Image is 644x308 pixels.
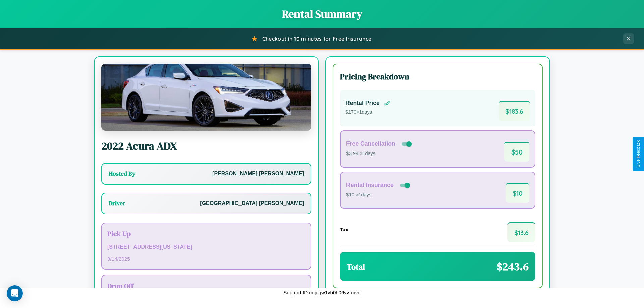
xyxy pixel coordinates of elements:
h3: Hosted By [109,170,135,178]
span: $ 243.6 [497,259,529,274]
span: $ 10 [506,183,529,203]
h3: Driver [109,199,125,207]
h3: Pricing Breakdown [340,71,535,82]
p: $ 170 × 1 days [345,108,390,117]
span: Checkout in 10 minutes for Free Insurance [262,35,371,42]
p: $3.99 × 1 days [346,149,413,158]
h1: Rental Summary [7,7,637,21]
h4: Rental Price [345,100,380,107]
h3: Total [347,261,365,272]
div: Give Feedback [636,140,641,168]
span: $ 50 [504,142,529,162]
p: Support ID: mfjogw1vb0h06vvrmvq [283,288,360,297]
h4: Free Cancellation [346,140,395,147]
p: $10 × 1 days [346,191,411,199]
p: 9 / 14 / 2025 [107,254,305,263]
span: $ 13.6 [507,222,535,242]
h3: Drop Off [107,281,305,291]
h4: Tax [340,227,348,232]
h2: 2022 Acura ADX [101,139,311,153]
p: [PERSON_NAME] [PERSON_NAME] [212,169,304,179]
div: Open Intercom Messenger [7,285,23,301]
span: $ 183.6 [499,101,530,121]
h4: Rental Insurance [346,182,394,189]
img: Acura ADX [101,64,311,131]
p: [STREET_ADDRESS][US_STATE] [107,242,305,252]
h3: Pick Up [107,229,305,238]
p: [GEOGRAPHIC_DATA] [PERSON_NAME] [200,199,304,208]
